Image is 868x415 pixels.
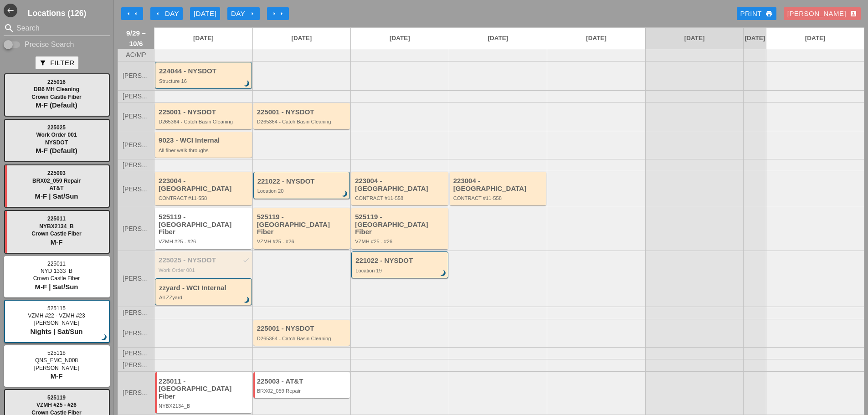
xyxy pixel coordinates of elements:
div: Location 19 [355,268,446,273]
div: CONTRACT #11-558 [159,195,250,201]
span: [PERSON_NAME] [123,275,149,282]
span: [PERSON_NAME] [123,162,149,169]
span: [PERSON_NAME] [34,320,79,326]
span: [PERSON_NAME] [123,350,149,357]
span: M-F | Sat/Sun [35,283,78,291]
span: [PERSON_NAME] [123,330,149,337]
div: 225001 - NYSDOT [159,108,250,116]
span: M-F (Default) [36,147,77,154]
i: print [765,10,773,17]
div: D265364 - Catch Basin Cleaning [257,119,348,124]
div: All ZZyard [159,295,249,300]
span: Work Order 001 [36,132,77,138]
span: [PERSON_NAME] [123,362,149,369]
i: brightness_3 [438,268,448,278]
a: [DATE] [646,28,744,49]
div: 221022 - NYSDOT [257,178,348,185]
div: Work Order 001 [159,267,250,273]
span: 525118 [47,350,66,356]
div: 225003 - AT&T [257,378,348,385]
div: 221022 - NYSDOT [355,257,446,265]
span: NYSDOT [45,139,68,146]
div: Filter [39,58,74,68]
span: [PERSON_NAME] [123,186,149,193]
div: VZMH #25 - #26 [159,239,250,244]
div: CONTRACT #11-558 [453,195,544,201]
a: Print [737,7,776,20]
button: [PERSON_NAME] [784,7,861,20]
span: 225003 [47,170,66,176]
div: Print [740,9,773,19]
span: DB6 MH Cleaning [34,86,79,92]
i: arrow_right [249,10,256,17]
div: 223004 - [GEOGRAPHIC_DATA] [159,177,250,192]
a: [DATE] [154,28,252,49]
div: 225025 - NYSDOT [159,256,250,264]
div: 225001 - NYSDOT [257,325,348,333]
button: Day [150,7,183,20]
div: D265364 - Catch Basin Cleaning [159,119,250,124]
span: Crown Castle Fiber [31,231,81,237]
i: filter_alt [39,59,46,67]
span: 225016 [47,79,66,85]
a: [DATE] [449,28,547,49]
i: brightness_3 [242,295,252,305]
span: NYBX2134_B [39,223,73,230]
span: BRX02_059 Repair [32,178,81,184]
a: [DATE] [766,28,864,49]
span: Crown Castle Fiber [31,94,81,100]
div: NYBX2134_B [159,403,250,409]
span: [PERSON_NAME] [123,225,149,232]
i: brightness_3 [242,79,252,89]
i: arrow_left [132,10,139,17]
button: Shrink Sidebar [4,4,17,17]
span: M-F [51,238,63,246]
span: QNS_FMC_N008 [35,357,78,364]
span: M-F | Sat/Sun [35,192,78,200]
span: [PERSON_NAME] [123,142,149,149]
span: VZMH #22 - VZMH #23 [28,313,85,319]
div: BRX02_059 Repair [257,388,348,394]
i: brightness_3 [99,333,109,343]
div: 225001 - NYSDOT [257,108,348,116]
span: NYD 1333_B [41,268,72,274]
div: 525119 - [GEOGRAPHIC_DATA] Fiber [257,213,348,236]
span: [PERSON_NAME] [123,72,149,79]
div: VZMH #25 - #26 [257,239,348,244]
span: 225011 [47,261,66,267]
span: [PERSON_NAME] [123,93,149,100]
span: 9/29 – 10/6 [123,28,149,49]
div: 225011 - [GEOGRAPHIC_DATA] Fiber [159,378,250,400]
div: 223004 - [GEOGRAPHIC_DATA] [453,177,544,192]
div: [DATE] [194,9,216,19]
div: 525119 - [GEOGRAPHIC_DATA] Fiber [159,213,250,236]
div: Enable Precise search to match search terms exactly. [4,39,110,50]
div: Location 20 [257,188,348,194]
div: 223004 - [GEOGRAPHIC_DATA] [355,177,446,192]
div: 224044 - NYSDOT [159,67,249,75]
i: arrow_left [154,10,161,17]
label: Precise Search [25,40,74,49]
div: Day [231,9,256,19]
span: Nights | Sat/Sun [30,328,82,335]
div: CONTRACT #11-558 [355,195,446,201]
span: 225011 [47,215,66,222]
span: [PERSON_NAME] [34,365,79,371]
a: [DATE] [351,28,449,49]
i: brightness_3 [340,189,350,199]
i: check [242,256,250,264]
span: Crown Castle Fiber [33,275,80,282]
div: D265364 - Catch Basin Cleaning [257,336,348,341]
button: Move Back 1 Week [121,7,143,20]
i: account_box [850,10,857,17]
div: VZMH #25 - #26 [355,239,446,244]
div: Day [154,9,179,19]
div: [PERSON_NAME] [787,9,857,19]
span: 525119 [47,395,66,401]
i: search [4,23,15,34]
span: 525115 [47,305,66,312]
button: Filter [36,56,78,69]
div: Structure 16 [159,78,249,84]
div: 525119 - [GEOGRAPHIC_DATA] Fiber [355,213,446,236]
a: [DATE] [253,28,351,49]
